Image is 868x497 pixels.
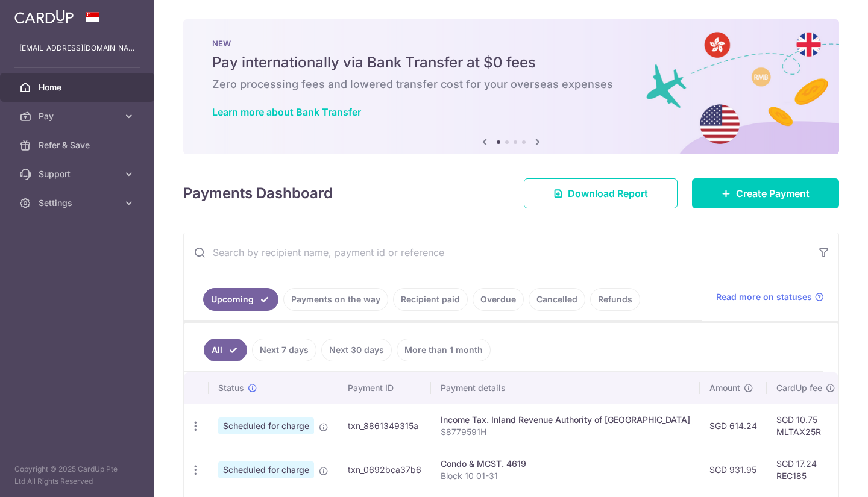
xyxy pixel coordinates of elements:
img: CardUp [14,10,74,24]
div: Condo & MCST. 4619 [441,458,690,470]
h6: Zero processing fees and lowered transfer cost for your overseas expenses [212,77,810,92]
a: Next 30 days [321,339,392,361]
span: Read more on statuses [716,291,812,303]
a: Cancelled [529,288,585,311]
span: Home [39,81,118,93]
span: Pay [39,110,118,122]
td: SGD 614.24 [700,404,767,448]
h4: Payments Dashboard [183,183,333,204]
div: Income Tax. Inland Revenue Authority of [GEOGRAPHIC_DATA] [441,414,690,426]
span: Settings [39,197,118,209]
td: SGD 931.95 [700,448,767,492]
span: Scheduled for charge [218,461,314,478]
a: Read more on statuses [716,291,824,303]
h5: Pay internationally via Bank Transfer at $0 fees [212,53,810,72]
a: Next 7 days [252,339,316,361]
a: Learn more about Bank Transfer [212,106,361,118]
td: txn_0692bca37b6 [338,448,431,492]
span: Amount [709,382,740,394]
a: Refunds [590,288,640,311]
p: NEW [212,39,810,48]
p: S8779591H [441,426,690,438]
a: Create Payment [692,178,839,208]
span: Support [39,168,118,180]
a: Download Report [524,178,678,208]
span: Scheduled for charge [218,417,314,434]
input: Search by recipient name, payment id or reference [184,233,810,272]
a: Payments on the way [283,288,388,311]
th: Payment details [431,372,700,404]
a: Upcoming [203,288,278,311]
img: Bank transfer banner [183,19,839,154]
iframe: Opens a widget where you can find more information [791,461,856,491]
p: [EMAIL_ADDRESS][DOMAIN_NAME] [19,42,135,54]
span: CardUp fee [776,382,822,394]
a: All [204,339,247,361]
td: SGD 17.24 REC185 [767,448,845,492]
span: Download Report [568,186,648,201]
td: SGD 10.75 MLTAX25R [767,404,845,448]
a: Recipient paid [393,288,468,311]
a: Overdue [473,288,524,311]
span: Create Payment [736,186,810,201]
td: txn_8861349315a [338,404,431,448]
a: More than 1 month [397,339,491,361]
p: Block 10 01-31 [441,470,690,482]
span: Refer & Save [39,139,118,151]
th: Payment ID [338,372,431,404]
span: Status [218,382,244,394]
